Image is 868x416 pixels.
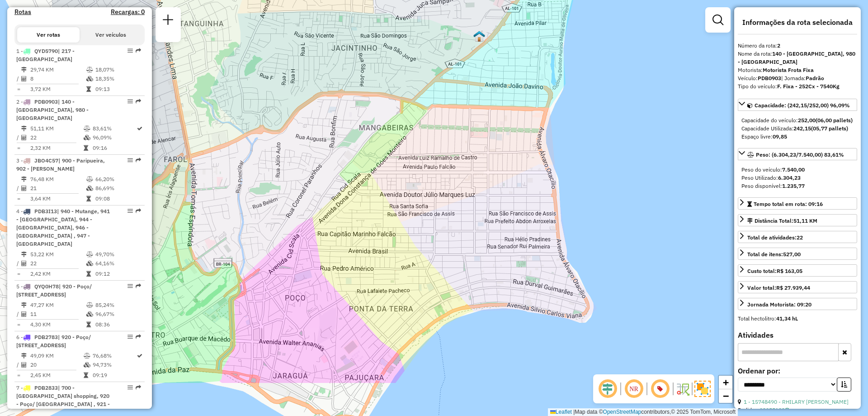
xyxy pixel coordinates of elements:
h4: Recargas: 0 [111,8,145,16]
span: 5 - [16,283,92,298]
td: 86,69% [95,184,141,193]
span: PDB2833 [34,384,58,391]
i: Rota otimizada [137,353,142,359]
span: 4 - [16,208,110,247]
span: − [723,390,729,402]
i: % de utilização da cubagem [86,76,93,81]
a: Nova sessão e pesquisa [159,11,177,31]
i: % de utilização da cubagem [86,186,93,191]
td: 3,72 KM [30,85,86,94]
strong: 1.235,77 [782,182,805,189]
a: 02055123 [759,406,789,413]
span: Ocultar NR [623,378,645,400]
td: 29,74 KM [30,65,86,74]
em: Opções [127,334,133,339]
td: 09:13 [95,85,141,94]
td: 94,73% [92,360,136,369]
td: = [16,320,21,329]
td: 49,70% [95,250,141,259]
i: Distância Total [21,353,27,359]
label: Ordenar por: [738,365,857,376]
i: % de utilização do peso [84,353,90,359]
img: 303 UDC Full Litoral [473,30,485,42]
div: Nome da rota: [738,50,857,66]
i: Tempo total em rota [86,271,91,277]
strong: 22 [797,234,803,241]
a: Distância Total:51,11 KM [738,214,857,226]
td: 2,45 KM [30,371,83,380]
strong: Padrão [806,75,824,81]
span: Ocultar deslocamento [597,378,618,400]
td: 09:19 [92,371,136,380]
strong: 41,34 hL [776,315,798,322]
td: / [16,360,21,369]
i: Distância Total [21,252,27,257]
span: PDB2783 [34,334,58,340]
td: 18,07% [95,65,141,74]
a: Total de atividades:22 [738,231,857,243]
td: 66,20% [95,175,141,184]
strong: 7.540,00 [782,166,805,173]
h4: Rotas [14,8,31,16]
td: 18,35% [95,74,141,83]
i: Distância Total [21,67,27,72]
i: Total de Atividades [21,311,27,317]
strong: (05,77 pallets) [811,125,848,132]
a: Valor total:R$ 27.939,44 [738,281,857,293]
strong: 527,00 [783,251,801,258]
span: Total de atividades: [747,234,803,241]
div: Valor total: [747,284,810,292]
div: Espaço livre: [741,133,854,141]
td: 09:08 [95,194,141,203]
td: 76,48 KM [30,175,86,184]
div: Peso: (6.304,23/7.540,00) 83,61% [738,162,857,194]
h4: Informações da rota selecionada [738,18,857,27]
td: 64,16% [95,259,141,268]
strong: F. Fixa - 252Cx - 7540Kg [777,83,840,90]
a: Leaflet [550,409,572,415]
em: Opções [127,208,133,214]
div: Capacidade Utilizada: [741,124,854,133]
img: Exibir/Ocultar setores [694,381,711,397]
span: Peso do veículo: [741,166,805,173]
td: 2,42 KM [30,269,86,278]
i: Total de Atividades [21,135,27,140]
td: 09:12 [95,269,141,278]
a: Zoom in [719,376,732,389]
em: Rota exportada [136,99,141,104]
span: Capacidade: (242,15/252,00) 96,09% [755,102,850,109]
span: + [723,377,729,388]
em: Rota exportada [136,283,141,289]
td: 96,09% [92,133,136,142]
em: Rota exportada [136,208,141,214]
div: Peso disponível: [741,182,854,190]
strong: Motorista Frota Fixa [763,67,814,73]
span: Exibir número da rota [649,378,671,400]
em: Opções [127,385,133,390]
i: Tempo total em rota [84,373,88,378]
i: Observações [785,407,789,413]
a: OpenStreetMap [603,409,642,415]
td: 49,09 KM [30,351,83,360]
span: | 940 - Mutange, 941 - [GEOGRAPHIC_DATA], 944 - [GEOGRAPHIC_DATA], 946 - [GEOGRAPHIC_DATA] , 947 ... [16,208,110,247]
td: 85,24% [95,301,141,310]
i: Tempo total em rota [84,145,88,151]
td: 83,61% [92,124,136,133]
td: / [16,184,21,193]
i: Total de Atividades [21,186,27,191]
div: Pedidos: [738,406,857,414]
a: Custo total:R$ 163,05 [738,264,857,277]
span: QYQ0H78 [34,283,59,290]
div: Tipo do veículo: [738,82,857,91]
td: / [16,259,21,268]
a: Total de itens:527,00 [738,248,857,260]
td: = [16,194,21,203]
em: Opções [127,283,133,289]
span: | 217 - [GEOGRAPHIC_DATA] [16,48,75,62]
i: Tempo total em rota [86,196,91,201]
em: Rota exportada [136,385,141,390]
i: Tempo total em rota [86,322,91,327]
span: | 920 - Poço/ [STREET_ADDRESS] [16,283,92,298]
span: 3 - [16,157,105,172]
span: JBO4C57 [34,157,58,164]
